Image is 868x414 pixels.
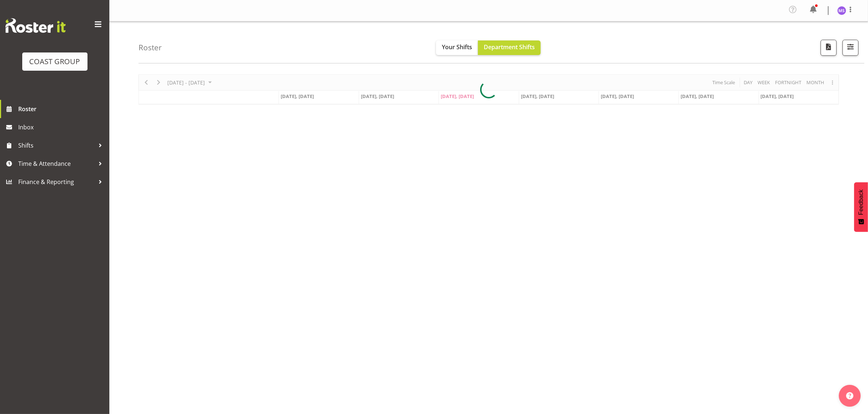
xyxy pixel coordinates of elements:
[484,43,535,51] span: Department Shifts
[18,122,106,133] span: Inbox
[139,43,162,52] h4: Roster
[18,103,106,114] span: Roster
[846,392,853,399] img: help-xxl-2.png
[858,190,864,215] span: Feedback
[478,40,541,55] button: Department Shifts
[436,40,478,55] button: Your Shifts
[18,140,95,151] span: Shifts
[18,158,95,169] span: Time & Attendance
[854,182,868,232] button: Feedback - Show survey
[18,176,95,187] span: Finance & Reporting
[821,40,837,56] button: Download a PDF of the roster according to the set date range.
[442,43,472,51] span: Your Shifts
[5,18,66,33] img: Rosterit website logo
[30,56,80,67] div: COAST GROUP
[842,40,859,56] button: Filter Shifts
[837,6,846,15] img: maria-scarabino1133.jpg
